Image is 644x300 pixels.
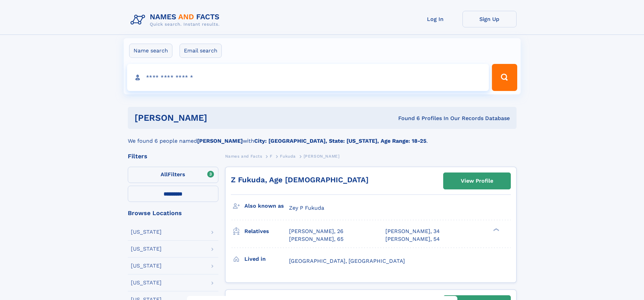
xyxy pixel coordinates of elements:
div: [US_STATE] [131,280,162,285]
img: Logo Names and Facts [128,11,225,29]
div: [US_STATE] [131,246,162,252]
span: Zey P Fukuda [289,205,324,211]
h1: [PERSON_NAME] [135,114,303,122]
a: Names and Facts [225,152,262,160]
div: ❯ [492,228,500,232]
span: [GEOGRAPHIC_DATA], [GEOGRAPHIC_DATA] [289,258,405,264]
h3: Relatives [244,226,289,237]
a: Fukuda [280,152,296,160]
a: View Profile [444,173,510,189]
span: Fukuda [280,154,296,159]
button: Search Button [492,64,517,91]
div: Filters [128,153,218,159]
span: All [161,171,168,178]
a: F [270,152,272,160]
div: Browse Locations [128,210,218,216]
span: [PERSON_NAME] [304,154,340,159]
h3: Lived in [244,253,289,265]
label: Email search [180,44,222,58]
b: City: [GEOGRAPHIC_DATA], State: [US_STATE], Age Range: 18-25 [254,138,426,144]
a: Z Fukuda, Age [DEMOGRAPHIC_DATA] [231,176,368,184]
div: Found 6 Profiles In Our Records Database [303,115,510,122]
a: [PERSON_NAME], 34 [385,228,440,235]
div: View Profile [461,173,493,189]
a: [PERSON_NAME], 26 [289,228,343,235]
div: [US_STATE] [131,263,162,269]
input: search input [127,64,489,91]
a: [PERSON_NAME], 65 [289,235,343,243]
span: F [270,154,272,159]
a: Sign Up [462,11,517,27]
label: Name search [129,44,172,58]
a: Log In [408,11,462,27]
h3: Also known as [244,200,289,212]
a: [PERSON_NAME], 54 [385,235,440,243]
div: [US_STATE] [131,229,162,235]
b: [PERSON_NAME] [197,138,243,144]
div: We found 6 people named with . [128,129,517,145]
label: Filters [128,167,218,183]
